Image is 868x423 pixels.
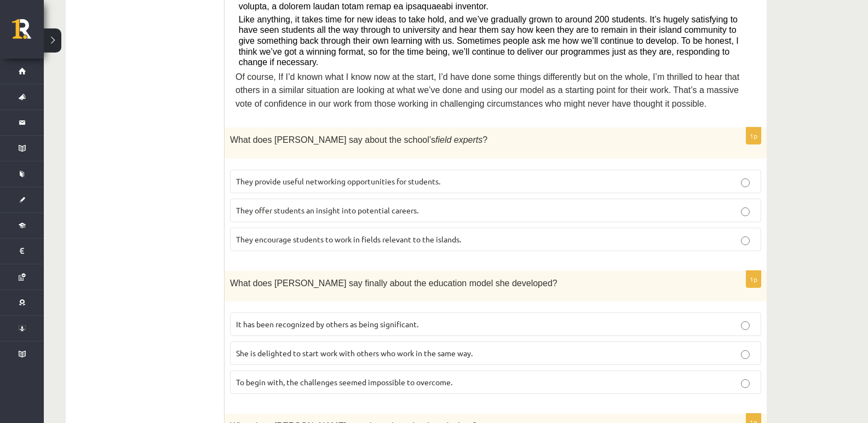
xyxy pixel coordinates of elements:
p: 1p [746,127,761,144]
input: To begin with, the challenges seemed impossible to overcome. [741,379,750,388]
a: Rīgas 1. Tālmācības vidusskola [12,19,44,47]
span: It has been recognized by others as being significant. [236,319,418,329]
input: They offer students an insight into potential careers. [741,207,750,216]
span: They provide useful networking opportunities for students. [236,176,440,186]
span: They offer students an insight into potential careers. [236,205,418,215]
span: What does [PERSON_NAME] say about the school’s ? [230,135,487,144]
span: What does [PERSON_NAME] say finally about the education model she developed? [230,279,557,288]
input: It has been recognized by others as being significant. [741,321,750,330]
span: She is delighted to start work with others who work in the same way. [236,348,473,358]
input: She is delighted to start work with others who work in the same way. [741,350,750,359]
span: field experts [435,135,482,144]
input: They encourage students to work in fields relevant to the islands. [741,236,750,245]
span: They encourage students to work in fields relevant to the islands. [236,234,461,244]
span: To begin with, the challenges seemed impossible to overcome. [236,377,452,387]
p: 1p [746,270,761,288]
span: Like anything, it takes time for new ideas to take hold, and we’ve gradually grown to around 200 ... [239,15,739,67]
span: Of course, If I’d known what I know now at the start, I’d have done some things differently but o... [235,72,739,108]
input: They provide useful networking opportunities for students. [741,178,750,187]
